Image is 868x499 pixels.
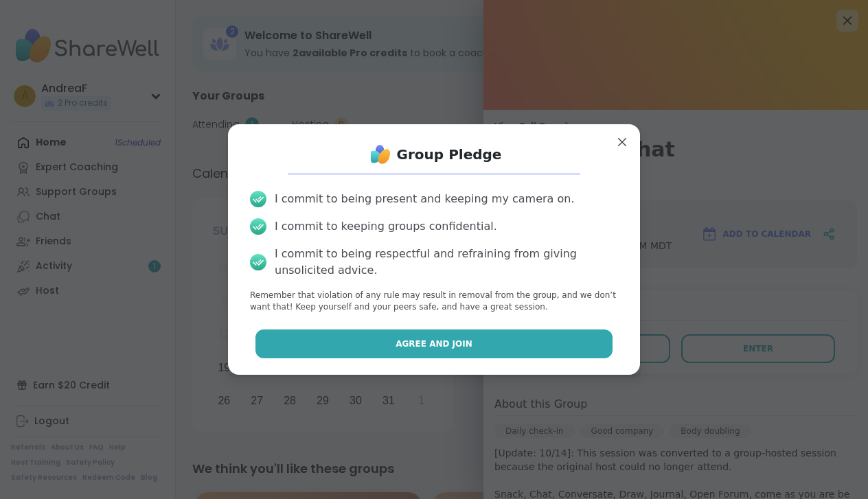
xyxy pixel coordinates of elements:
[255,329,613,358] button: Agree and Join
[275,246,618,279] div: I commit to being respectful and refraining from giving unsolicited advice.
[397,145,502,164] h1: Group Pledge
[396,338,472,350] span: Agree and Join
[250,290,618,313] p: Remember that violation of any rule may result in removal from the group, and we don’t want that!...
[367,141,394,168] img: ShareWell Logo
[275,218,497,235] div: I commit to keeping groups confidential.
[275,191,574,207] div: I commit to being present and keeping my camera on.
